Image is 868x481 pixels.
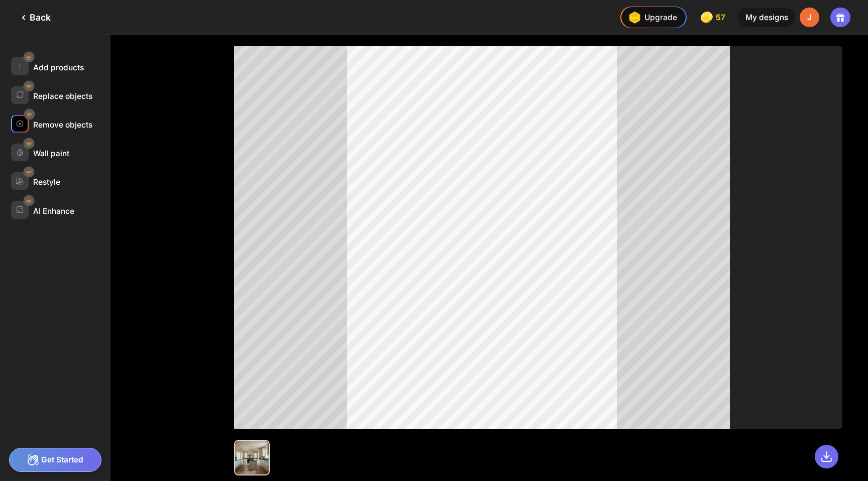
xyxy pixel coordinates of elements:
div: Restyle [33,177,60,187]
div: Replace objects [33,91,92,101]
div: Add products [33,63,84,72]
img: upgrade-nav-btn-icon.gif [625,9,643,26]
div: Upgrade [625,9,677,26]
div: Get Started [9,448,102,472]
div: Back [18,12,51,24]
div: AI Enhance [33,206,74,216]
div: Wall paint [33,149,69,158]
div: My designs [738,8,795,28]
div: Remove objects [33,120,92,130]
span: 57 [716,13,727,22]
div: J [800,8,820,28]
